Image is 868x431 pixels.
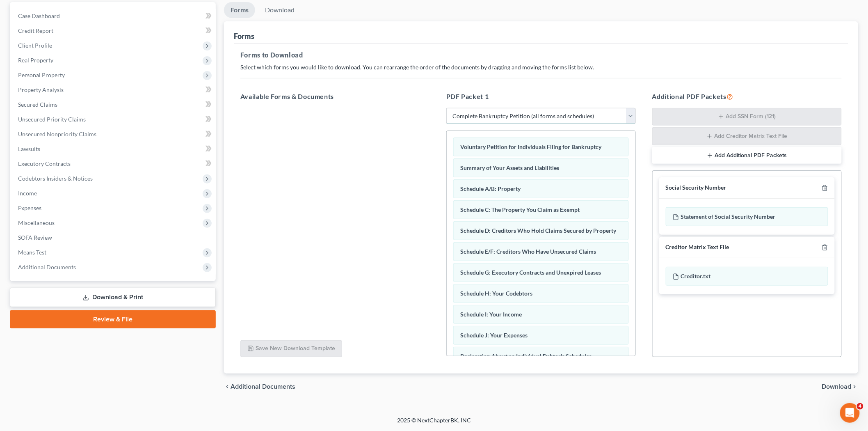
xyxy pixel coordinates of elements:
[822,383,852,390] span: Download
[666,184,726,192] div: Social Security Number
[18,86,64,93] span: Property Analysis
[224,383,295,390] a: chevron_left Additional Documents
[11,142,216,156] a: Lawsuits
[666,243,729,251] div: Creditor Matrix Text File
[857,403,863,410] span: 4
[231,383,295,390] span: Additional Documents
[10,288,216,307] a: Download & Print
[18,12,60,19] span: Case Dashboard
[234,31,254,41] div: Forms
[11,9,216,23] a: Case Dashboard
[18,219,55,226] span: Miscellaneous
[18,190,37,197] span: Income
[258,2,301,18] a: Download
[240,340,342,358] button: Save New Download Template
[11,230,216,245] a: SOFA Review
[18,57,53,64] span: Real Property
[18,101,57,108] span: Secured Claims
[652,127,842,145] button: Add Creditor Matrix Text File
[460,185,521,192] span: Schedule A/B: Property
[822,383,858,390] button: Download chevron_right
[18,160,71,167] span: Executory Contracts
[18,175,93,182] span: Codebtors Insiders & Notices
[18,145,40,152] span: Lawsuits
[652,147,842,164] button: Add Additional PDF Packets
[240,92,430,101] h5: Available Forms & Documents
[18,71,65,78] span: Personal Property
[652,92,842,101] h5: Additional PDF Packets
[240,63,842,71] p: Select which forms you would like to download. You can rearrange the order of the documents by dr...
[666,267,828,286] div: Creditor.txt
[460,290,532,297] span: Schedule H: Your Codebtors
[11,97,216,112] a: Secured Claims
[460,227,616,234] span: Schedule D: Creditors Who Hold Claims Secured by Property
[840,403,860,423] iframe: Intercom live chat
[18,249,46,256] span: Means Test
[11,23,216,38] a: Credit Report
[460,206,580,213] span: Schedule C: The Property You Claim as Exempt
[852,383,858,390] i: chevron_right
[18,131,96,138] span: Unsecured Nonpriority Claims
[18,116,86,123] span: Unsecured Priority Claims
[652,108,842,126] button: Add SSN Form (121)
[18,27,53,34] span: Credit Report
[18,234,52,241] span: SOFA Review
[11,156,216,171] a: Executory Contracts
[224,383,231,390] i: chevron_left
[460,332,528,339] span: Schedule J: Your Expenses
[18,264,76,271] span: Additional Documents
[18,42,52,49] span: Client Profile
[224,2,255,18] a: Forms
[200,416,668,431] div: 2025 © NextChapterBK, INC
[18,204,41,211] span: Expenses
[11,83,216,97] a: Property Analysis
[460,311,522,318] span: Schedule I: Your Income
[11,112,216,127] a: Unsecured Priority Claims
[11,127,216,142] a: Unsecured Nonpriority Claims
[460,143,601,150] span: Voluntary Petition for Individuals Filing for Bankruptcy
[240,50,842,60] h5: Forms to Download
[10,310,216,328] a: Review & File
[446,92,636,101] h5: PDF Packet 1
[460,164,559,171] span: Summary of Your Assets and Liabilities
[460,248,596,255] span: Schedule E/F: Creditors Who Have Unsecured Claims
[666,207,828,226] div: Statement of Social Security Number
[460,269,601,276] span: Schedule G: Executory Contracts and Unexpired Leases
[460,353,592,360] span: Declaration About an Individual Debtor's Schedules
